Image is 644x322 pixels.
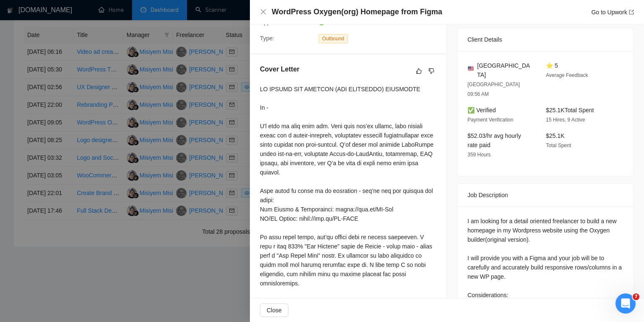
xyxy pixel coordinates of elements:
[272,7,442,17] h4: WordPress Oxygen(org) Homepage from Figma
[546,62,558,69] span: ⭐ 5
[260,8,267,15] span: close
[615,293,636,314] iframe: Intercom live chat
[546,143,571,148] span: Total Spent
[267,306,282,315] span: Close
[467,28,623,51] div: Client Details
[467,152,491,158] span: 359 Hours
[260,8,267,16] button: Close
[260,304,288,317] button: Close
[546,117,585,123] span: 15 Hires, 9 Active
[416,68,422,74] span: like
[260,19,305,26] span: Application Time:
[260,35,274,42] span: Type:
[428,68,434,74] span: dislike
[467,132,521,148] span: $52.03/hr avg hourly rate paid
[467,117,513,123] span: Payment Verification
[467,107,496,113] span: ✅ Verified
[319,34,348,43] span: Outbound
[629,10,634,15] span: export
[591,9,634,16] a: Go to Upworkexport
[546,72,588,78] span: Average Feedback
[328,19,351,26] span: 00:18:08
[426,66,436,76] button: dislike
[467,82,520,97] span: [GEOGRAPHIC_DATA] 09:56 AM
[477,61,532,79] span: [GEOGRAPHIC_DATA]
[260,64,299,74] h5: Cover Letter
[546,107,594,113] span: $25.1K Total Spent
[467,184,623,206] div: Job Description
[633,293,639,300] span: 7
[546,132,564,139] span: $25.1K
[414,66,424,76] button: like
[468,66,474,71] img: 🇺🇸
